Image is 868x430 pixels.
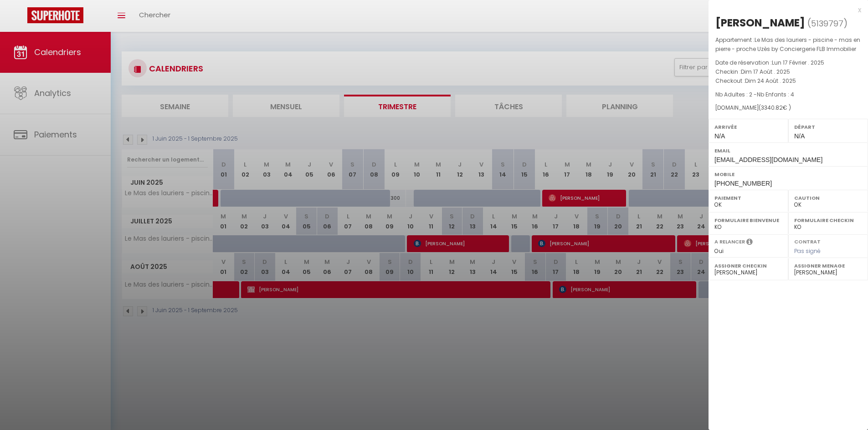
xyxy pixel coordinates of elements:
[794,216,862,225] label: Formulaire Checkin
[807,17,847,30] span: ( )
[714,261,782,270] label: Assigner Checkin
[811,18,843,29] span: 5139797
[772,59,824,66] span: Lun 17 Février . 2025
[741,68,790,76] span: Dim 17 Août . 2025
[714,156,822,163] span: [EMAIL_ADDRESS][DOMAIN_NAME]
[714,180,772,187] span: [PHONE_NUMBER]
[714,170,862,179] label: Mobile
[715,35,861,54] p: Appartement :
[715,67,861,76] p: Checkin :
[794,247,821,255] span: Pas signé
[714,238,745,246] label: A relancer
[745,77,796,85] span: Dim 24 Août . 2025
[746,238,753,248] i: Sélectionner OUI si vous souhaiter envoyer les séquences de messages post-checkout
[761,104,783,111] span: 3340.82
[714,132,725,140] span: N/A
[794,261,862,270] label: Assigner Menage
[715,15,805,30] div: [PERSON_NAME]
[714,216,782,225] label: Formulaire Bienvenue
[715,76,861,86] p: Checkout :
[794,122,862,132] label: Départ
[715,91,794,98] span: Nb Adultes : 2 -
[715,104,861,112] div: [DOMAIN_NAME]
[759,104,791,111] span: ( € )
[715,58,861,67] p: Date de réservation :
[714,122,782,132] label: Arrivée
[794,238,821,244] label: Contrat
[794,193,862,202] label: Caution
[714,146,862,155] label: Email
[757,91,794,98] span: Nb Enfants : 4
[794,132,805,140] span: N/A
[7,4,35,31] button: Ouvrir le widget de chat LiveChat
[714,193,782,202] label: Paiement
[709,5,861,15] div: x
[715,36,860,53] span: Le Mas des lauriers - piscine - mas en pierre - proche Uzès by Conciergerie FLB Immobilier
